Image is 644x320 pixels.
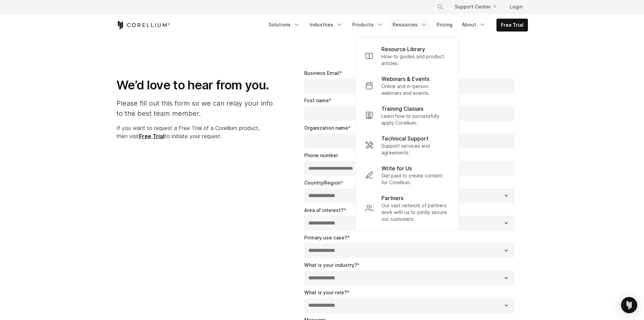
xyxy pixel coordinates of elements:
p: Support services and agreements. [381,143,449,156]
span: What is your role? [304,290,347,295]
span: Area of interest? [304,207,343,213]
div: Open Intercom Messenger [621,297,637,313]
button: Search [434,1,446,13]
a: Login [504,1,528,13]
span: Primary use case? [304,235,347,240]
p: Get paid to create content for Corellium. [381,172,449,186]
p: Partners [381,194,403,202]
a: Resource Library How-to guides and product articles. [360,41,454,71]
p: Webinars & Events [381,75,429,83]
a: Pricing [432,19,457,31]
h1: We’d love to hear from you. [116,78,280,93]
span: Country/Region [304,180,340,186]
p: Online and in-person webinars and events. [381,83,449,97]
p: Resource Library [381,45,425,53]
a: Technical Support Support services and agreements. [360,130,454,160]
a: Industries [306,19,347,31]
a: Training Classes Learn how to successfully apply Corellium. [360,101,454,130]
a: Free Trial [139,133,164,140]
span: Phone number [304,152,338,158]
span: First name [304,98,329,103]
a: Corellium Home [116,21,170,29]
p: Our vast network of partners work with us to jointly secure our customers. [381,202,449,222]
a: Free Trial [497,19,528,31]
p: Please fill out this form so we can relay your info to the best team member. [116,98,280,119]
a: Resources [388,19,431,31]
p: Learn how to successfully apply Corellium. [381,113,449,126]
a: Webinars & Events Online and in-person webinars and events. [360,71,454,101]
div: Navigation Menu [264,19,528,31]
a: Support Center [449,1,502,13]
p: Write for Us [381,164,412,172]
p: If you want to request a Free Trial of a Corellium product, then visit to initiate your request. [116,124,280,140]
div: Navigation Menu [429,1,528,13]
span: Organization name [304,125,348,131]
p: How-to guides and product articles. [381,53,449,67]
span: Business Email [304,70,339,76]
a: About [458,19,490,31]
a: Solutions [264,19,304,31]
p: Technical Support [381,134,428,143]
a: Partners Our vast network of partners work with us to jointly secure our customers. [360,190,454,227]
span: What is your industry? [304,262,357,268]
a: Write for Us Get paid to create content for Corellium. [360,160,454,190]
p: Training Classes [381,105,423,113]
a: Products [348,19,387,31]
